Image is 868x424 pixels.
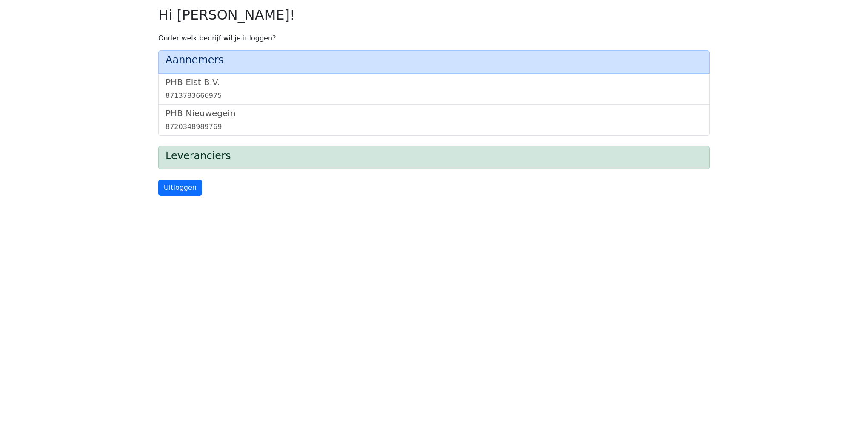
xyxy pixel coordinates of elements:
[166,77,702,87] h5: PHB Elst B.V.
[166,150,702,162] h4: Leveranciers
[166,77,702,101] a: PHB Elst B.V.8713783666975
[166,54,702,66] h4: Aannemers
[158,7,710,23] h2: Hi [PERSON_NAME]!
[166,122,702,132] div: 8720348989769
[158,33,710,43] p: Onder welk bedrijf wil je inloggen?
[166,91,702,101] div: 8713783666975
[158,180,202,196] a: Uitloggen
[166,108,702,118] h5: PHB Nieuwegein
[166,108,702,132] a: PHB Nieuwegein8720348989769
